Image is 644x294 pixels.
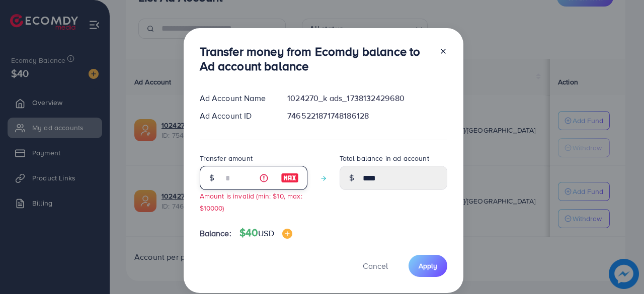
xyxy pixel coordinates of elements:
[258,228,274,239] span: USD
[282,229,292,239] img: image
[279,92,455,104] div: 1024270_k ads_1738132429680
[363,260,388,271] span: Cancel
[192,92,280,104] div: Ad Account Name
[281,172,299,184] img: image
[279,110,455,122] div: 7465221871748186128
[419,261,437,271] span: Apply
[200,44,431,73] h3: Transfer money from Ecomdy balance to Ad account balance
[340,153,429,163] label: Total balance in ad account
[200,228,231,239] span: Balance:
[192,110,280,122] div: Ad Account ID
[409,255,447,276] button: Apply
[200,191,302,212] small: Amount is invalid (min: $10, max: $10000)
[200,153,253,163] label: Transfer amount
[239,227,292,239] h4: $40
[350,255,400,276] button: Cancel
